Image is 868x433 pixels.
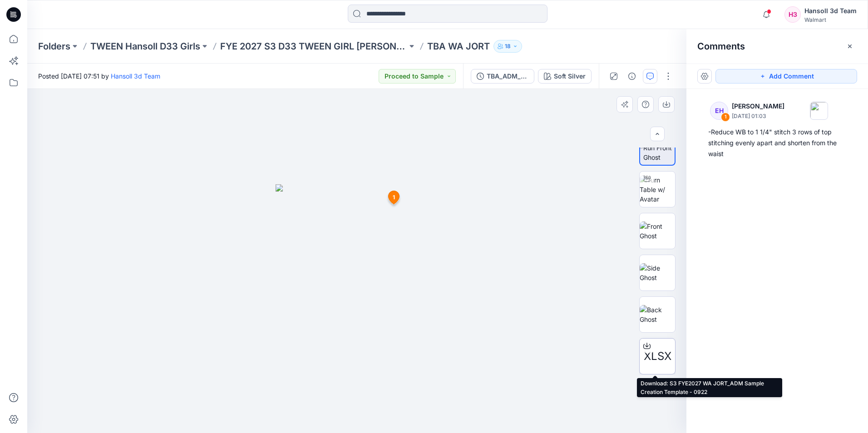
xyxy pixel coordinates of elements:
span: XLSX [644,348,671,364]
img: Back Ghost [640,305,675,324]
p: [PERSON_NAME] [732,101,784,112]
a: Folders [38,40,70,53]
button: 18 [493,40,522,53]
a: TWEEN Hansoll D33 Girls [90,40,200,53]
img: Side Ghost [640,263,675,282]
button: TBA_ADM_SC WA JORT_ASTM_REV 1 [471,69,534,84]
div: TBA_ADM_SC WA JORT_ASTM_REV 1 [487,71,528,81]
div: -Reduce WB to 1 1/4" stitch 3 rows of top stitching evenly apart and shorten from the waist [708,127,846,159]
div: 1 [721,113,730,122]
div: Hansoll 3d Team [804,5,857,16]
a: FYE 2027 S3 D33 TWEEN GIRL [PERSON_NAME] [220,40,407,53]
div: Soft Silver [554,71,586,81]
img: eyJhbGciOiJIUzI1NiIsImtpZCI6IjAiLCJzbHQiOiJzZXMiLCJ0eXAiOiJKV1QifQ.eyJkYXRhIjp7InR5cGUiOiJzdG9yYW... [276,184,438,433]
p: [DATE] 01:03 [732,112,784,121]
button: Add Comment [715,69,857,84]
p: TBA WA JORT [427,40,490,53]
button: Soft Silver [538,69,592,84]
div: H3 [784,6,801,23]
div: Walmart [804,16,857,23]
img: Color Run Front Ghost [643,133,675,162]
h2: Comments [697,41,745,52]
button: Details [625,69,639,84]
p: 18 [505,41,511,51]
img: Front Ghost [640,221,675,241]
img: Turn Table w/ Avatar [640,175,675,204]
span: Posted [DATE] 07:51 by [38,71,160,81]
div: EH [710,102,728,120]
a: Hansoll 3d Team [111,72,160,80]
